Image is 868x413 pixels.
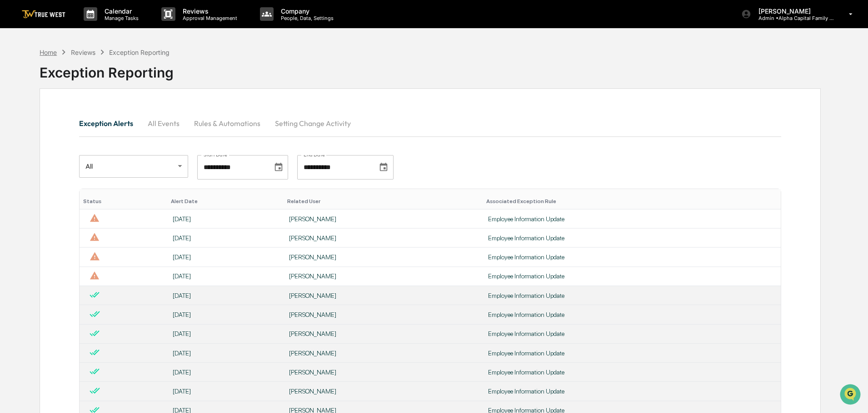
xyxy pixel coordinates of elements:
p: Reviews [175,7,242,15]
div: Employee Information Update [488,311,776,318]
div: Reviews [71,49,95,56]
div: [DATE] [173,272,278,280]
label: End Date [304,151,325,158]
button: Start new chat [155,72,165,83]
span: Pylon [90,225,110,232]
iframe: Open customer support [839,383,863,408]
div: Exception Reporting [40,57,821,81]
span: • [75,148,79,155]
button: Choose date, selected date is Jan 1, 2024 [270,159,287,176]
div: [PERSON_NAME] [289,311,477,318]
div: [DATE] [173,350,278,357]
span: • [75,123,79,131]
div: Employee Information Update [488,215,776,223]
div: [DATE] [173,330,278,337]
div: 🖐️ [9,186,16,194]
span: [PERSON_NAME] [28,148,74,155]
div: We're available if you need us! [41,78,125,86]
div: Employee Information Update [488,330,776,337]
p: Approval Management [175,15,242,21]
span: [DATE] [80,148,99,155]
div: 🔎 [9,204,16,211]
div: Toggle SortBy [83,198,163,204]
div: [PERSON_NAME] [289,215,477,223]
div: Toggle SortBy [287,198,479,204]
p: [PERSON_NAME] [751,7,836,15]
div: Exception Reporting [109,49,170,56]
p: Calendar [97,7,143,15]
img: 1746055101610-c473b297-6a78-478c-a979-82029cc54cd1 [9,69,25,86]
a: 🔎Data Lookup [5,199,61,215]
div: [PERSON_NAME] [289,253,477,261]
div: Employee Information Update [488,369,776,376]
button: See all [141,99,165,110]
p: Manage Tasks [97,15,143,21]
img: 8933085812038_c878075ebb4cc5468115_72.jpg [19,69,35,86]
div: Start new chat [41,69,149,78]
p: Company [274,7,338,15]
div: [DATE] [173,292,278,299]
a: 🗄️Attestations [62,182,116,198]
div: 🗄️ [66,186,73,194]
div: Toggle SortBy [171,198,280,204]
button: Rules & Automations [187,112,268,134]
div: [DATE] [173,311,278,318]
label: Start Date [204,151,227,158]
div: Past conversations [9,101,61,108]
img: Tammy Steffen [9,139,24,154]
span: Attestations [75,185,113,194]
img: Tammy Steffen [9,115,24,129]
div: [DATE] [173,234,278,242]
div: Employee Information Update [488,272,776,280]
span: [PERSON_NAME] [28,123,74,131]
div: [DATE] [173,388,278,395]
button: Exception Alerts [79,112,140,134]
img: logo [22,10,65,19]
button: Setting Change Activity [268,112,358,134]
div: [PERSON_NAME] [289,292,477,299]
div: [DATE] [173,215,278,223]
div: [PERSON_NAME] [289,369,477,376]
div: Employee Information Update [488,292,776,299]
button: All Events [140,112,187,134]
p: People, Data, Settings [274,15,338,21]
div: Employee Information Update [488,388,776,395]
div: secondary tabs example [79,112,781,134]
div: [DATE] [173,253,278,261]
div: [PERSON_NAME] [289,388,477,395]
div: [PERSON_NAME] [289,272,477,280]
span: Preclearance [18,185,59,194]
a: Powered byPylon [64,224,110,232]
p: Admin • Alpha Capital Family Office [751,15,836,21]
p: How can we help? [9,19,165,34]
div: Home [40,49,57,56]
div: [DATE] [173,369,278,376]
div: Employee Information Update [488,350,776,357]
div: All [79,154,188,178]
a: 🖐️Preclearance [5,182,62,198]
div: [PERSON_NAME] [289,234,477,242]
div: Employee Information Update [488,253,776,261]
div: [PERSON_NAME] [289,350,477,357]
div: [PERSON_NAME] [289,330,477,337]
span: Data Lookup [18,203,57,212]
button: Choose date, selected date is Dec 31, 2025 [375,159,392,176]
div: Toggle SortBy [486,198,778,204]
span: [DATE] [80,123,99,131]
div: Employee Information Update [488,234,776,242]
